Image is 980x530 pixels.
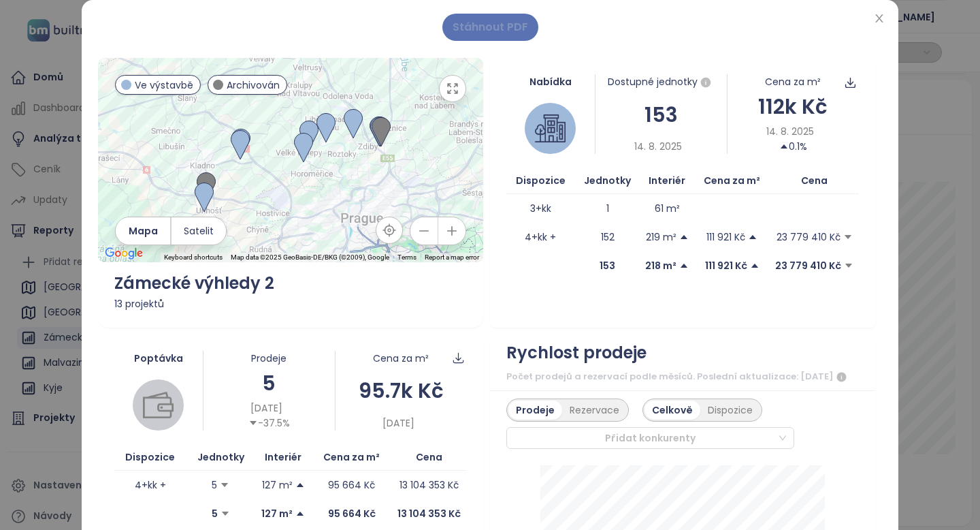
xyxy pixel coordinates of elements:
[506,369,859,385] div: Počet prodejů a rezervací podle měsíců. Poslední aktualizace: [DATE]
[397,506,461,521] p: 13 104 353 Kč
[535,113,566,144] img: house
[101,245,146,262] img: Google
[770,168,859,194] th: Cena
[391,444,467,471] th: Cena
[143,390,174,420] img: wallet
[595,74,727,91] div: Dostupné jednotky
[250,401,282,416] span: [DATE]
[600,258,615,273] p: 153
[700,401,760,420] div: Dispozice
[779,142,789,151] span: caret-up
[646,230,676,245] p: 219 m²
[220,509,230,518] span: caret-down
[248,416,290,431] div: -37.5%
[508,401,562,420] div: Prodeje
[595,99,727,131] div: 153
[706,230,745,245] p: 111 921 Kč
[645,258,676,273] p: 218 m²
[777,230,840,245] p: 23 779 410 Kč
[705,258,747,273] p: 111 921 Kč
[248,418,258,428] span: caret-down
[843,232,853,242] span: caret-down
[397,253,416,261] a: Terms
[775,258,841,273] p: 23 779 410 Kč
[328,478,375,493] p: 95 664 Kč
[506,340,647,366] div: Rychlost prodeje
[295,480,305,490] span: caret-up
[382,416,414,431] span: [DATE]
[295,509,305,518] span: caret-up
[129,223,158,238] span: Mapa
[640,168,694,194] th: Interiér
[506,194,575,223] td: 3+kk
[212,506,218,521] p: 5
[227,78,280,93] span: Archivován
[442,14,538,41] button: Stáhnout PDF
[575,168,640,194] th: Jednotky
[748,232,757,242] span: caret-up
[453,18,528,35] span: Stáhnout PDF
[601,230,615,245] p: 152
[750,261,759,270] span: caret-up
[186,444,255,471] th: Jednotky
[101,245,146,262] a: Open this area in Google Maps (opens a new window)
[114,351,203,366] div: Poptávka
[506,74,595,89] div: Nabídka
[262,478,293,493] p: 127 m²
[116,217,170,245] button: Mapa
[562,401,627,420] div: Rezervace
[312,444,392,471] th: Cena za m²
[373,351,429,366] div: Cena za m²
[203,351,335,366] div: Prodeje
[212,478,217,493] p: 5
[164,253,223,262] button: Keyboard shortcuts
[872,12,887,27] button: Close
[261,506,293,521] p: 127 m²
[220,480,229,490] span: caret-down
[399,478,459,493] p: 13 104 353 Kč
[506,168,575,194] th: Dispozice
[171,217,226,245] button: Satelit
[203,367,335,399] div: 5
[231,253,389,261] span: Map data ©2025 GeoBasis-DE/BKG (©2009), Google
[634,139,682,154] span: 14. 8. 2025
[328,506,376,521] p: 95 664 Kč
[135,78,193,93] span: Ve výstavbě
[184,223,214,238] span: Satelit
[779,139,807,154] div: 0.1%
[655,201,680,216] p: 61 m²
[644,401,700,420] div: Celkově
[114,471,186,499] td: 4+kk +
[336,375,467,407] div: 95.7k Kč
[844,261,853,270] span: caret-down
[425,253,479,261] a: Report a map error
[114,444,186,471] th: Dispozice
[255,444,312,471] th: Interiér
[606,201,609,216] p: 1
[874,13,885,24] span: close
[766,124,814,139] span: 14. 8. 2025
[694,168,770,194] th: Cena za m²
[765,74,821,89] div: Cena za m²
[506,223,575,251] td: 4+kk +
[114,296,467,311] div: 13 projektů
[114,270,467,296] div: Zámecké výhledy 2
[679,261,689,270] span: caret-up
[728,91,859,123] div: 112k Kč
[679,232,689,242] span: caret-up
